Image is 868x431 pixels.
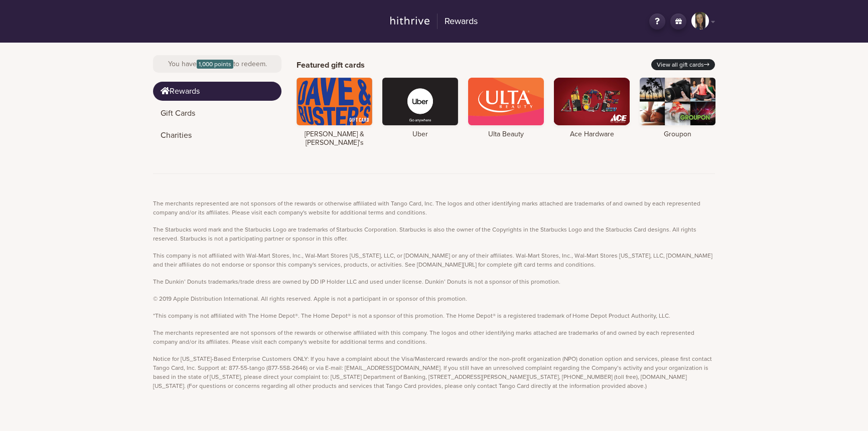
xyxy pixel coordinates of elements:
[153,55,281,73] div: You have to redeem.
[153,199,715,217] p: The merchants represented are not sponsors of the rewards or otherwise affiliated with Tango Card...
[297,61,365,70] h2: Featured gift cards
[297,78,372,147] a: [PERSON_NAME] & [PERSON_NAME]'s
[437,14,478,30] h2: Rewards
[554,130,630,139] h4: Ace Hardware
[640,130,715,139] h4: Groupon
[153,225,715,243] p: The Starbucks word mark and the Starbucks Logo are trademarks of Starbucks Corporation. Starbucks...
[153,126,281,145] a: Charities
[468,78,544,139] a: Ulta Beauty
[153,328,715,346] p: The merchants represented are not sponsors of the rewards or otherwise affiliated with this compa...
[382,78,458,139] a: Uber
[382,130,458,139] h4: Uber
[153,294,715,303] p: © 2019 Apple Distribution International. All rights reserved. Apple is not a participant in or sp...
[153,354,715,390] p: Notice for [US_STATE]-Based Enterprise Customers ONLY: If you have a complaint about the Visa/Mas...
[390,17,430,25] img: hithrive-logo.9746416d.svg
[651,59,715,70] a: View all gift cards
[153,277,715,286] p: The Dunkin’ Donuts trademarks/trade dress are owned by DD IP Holder LLC and used under license. D...
[153,82,281,101] a: Rewards
[153,251,715,269] p: This company is not affiliated with Wal-Mart Stores, Inc., Wal-Mart Stores [US_STATE], LLC, or [D...
[23,7,44,16] span: Help
[297,130,372,147] h4: [PERSON_NAME] & [PERSON_NAME]'s
[197,60,233,69] span: 1,000 points
[468,130,544,139] h4: Ulta Beauty
[153,311,715,320] p: *This company is not affiliated with The Home Depot®. The Home Depot® is not a sponsor of this pr...
[153,104,281,123] a: Gift Cards
[554,78,630,139] a: Ace Hardware
[384,12,484,31] a: Rewards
